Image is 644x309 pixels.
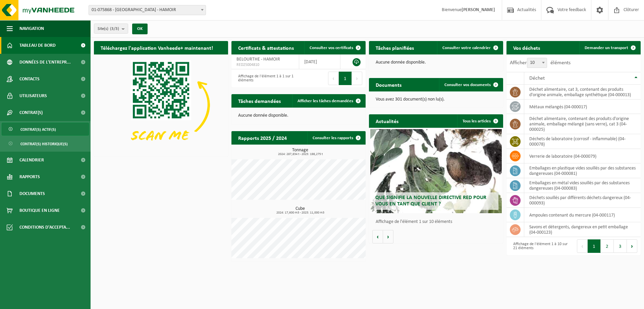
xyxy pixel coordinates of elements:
[231,94,287,107] h2: Tâches demandées
[529,76,545,81] span: Déchet
[510,60,571,66] label: Afficher éléments
[462,7,495,12] strong: [PERSON_NAME]
[19,185,45,202] span: Documents
[231,131,293,144] h2: Rapports 2025 / 2024
[19,104,43,121] span: Contrat(s)
[524,85,641,100] td: déchet alimentaire, cat 3, contenant des produits d'origine animale, emballage synthétique (04-00...
[19,20,44,37] span: Navigation
[506,41,547,54] h2: Vos déchets
[98,24,119,34] span: Site(s)
[19,71,40,87] span: Contacts
[235,211,366,215] span: 2024: 17,600 m3 - 2025: 11,000 m3
[20,138,68,150] span: Contrat(s) historique(s)
[89,5,206,15] span: 01-075868 - BELOURTHE - HAMOIR
[372,230,383,243] button: Vorige
[304,41,365,54] a: Consulter vos certificats
[376,60,496,65] p: Aucune donnée disponible.
[614,239,627,253] button: 3
[376,97,496,102] p: Vous avez 301 document(s) non lu(s).
[2,123,89,136] a: Contrat(s) actif(s)
[235,206,366,215] h3: Cube
[2,137,89,150] a: Contrat(s) historique(s)
[370,129,502,213] a: Que signifie la nouvelle directive RED pour vous en tant que client ?
[298,99,353,103] span: Afficher les tâches demandées
[235,71,295,86] div: Affichage de l'élément 1 à 1 sur 1 éléments
[132,24,148,34] button: OK
[579,41,640,54] a: Demander un transport
[457,114,502,128] a: Tous les articles
[307,131,365,145] a: Consulter les rapports
[577,239,588,253] button: Previous
[444,83,491,87] span: Consulter vos documents
[524,193,641,208] td: déchets souillés par différents déchets dangereux (04-000093)
[510,239,570,254] div: Affichage de l'élément 1 à 10 sur 21 éléments
[236,57,280,62] span: BELOURTHE - HAMOIR
[585,46,628,50] span: Demander un transport
[110,27,119,31] count: (3/3)
[524,149,641,163] td: verrerie de laboratoire (04-000079)
[19,168,40,185] span: Rapports
[19,219,70,236] span: Conditions d'accepta...
[601,239,614,253] button: 2
[235,148,366,156] h3: Tonnage
[235,153,366,156] span: 2024: 287,834 t - 2025: 198,275 t
[376,220,500,224] p: Affichage de l'élément 1 sur 10 éléments
[19,152,44,168] span: Calendrier
[524,114,641,134] td: déchet alimentaire, contenant des produits d'origine animale, emballage mélangé (sans verre), cat...
[524,222,641,237] td: savons et détergents, dangereux en petit emballage (04-000123)
[19,202,60,219] span: Boutique en ligne
[94,54,228,155] img: Download de VHEPlus App
[524,100,641,114] td: métaux mélangés (04-000017)
[19,37,56,54] span: Tableau de bord
[437,41,502,54] a: Consulter votre calendrier
[231,41,301,54] h2: Certificats & attestations
[238,113,359,118] p: Aucune donnée disponible.
[369,114,405,127] h2: Actualités
[442,46,491,50] span: Consulter votre calendrier
[89,5,206,15] span: 01-075868 - BELOURTHE - HAMOIR
[299,54,340,69] td: [DATE]
[310,46,353,50] span: Consulter vos certificats
[375,195,486,207] span: Que signifie la nouvelle directive RED pour vous en tant que client ?
[20,123,56,136] span: Contrat(s) actif(s)
[369,78,408,91] h2: Documents
[369,41,421,54] h2: Tâches planifiées
[439,78,502,91] a: Consulter vos documents
[292,94,365,108] a: Afficher les tâches demandées
[328,72,339,85] button: Previous
[352,72,362,85] button: Next
[527,58,547,68] span: 10
[94,41,220,54] h2: Téléchargez l'application Vanheede+ maintenant!
[383,230,393,243] button: Volgende
[588,239,601,253] button: 1
[524,163,641,178] td: emballages en plastique vides souillés par des substances dangereuses (04-000081)
[19,54,71,71] span: Données de l'entrepr...
[236,62,294,68] span: RED25004810
[527,58,547,68] span: 10
[339,72,352,85] button: 1
[19,87,47,104] span: Utilisateurs
[524,134,641,149] td: déchets de laboratoire (corrosif - inflammable) (04-000078)
[524,208,641,222] td: ampoules contenant du mercure (04-000117)
[94,24,128,34] button: Site(s)(3/3)
[627,239,637,253] button: Next
[524,178,641,193] td: emballages en métal vides souillés par des substances dangereuses (04-000083)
